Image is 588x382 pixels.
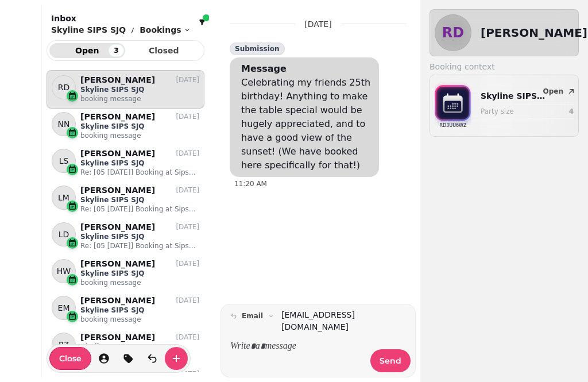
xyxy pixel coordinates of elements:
[80,306,199,315] p: Skyline SIPS SJQ
[59,47,116,55] span: Open
[80,75,155,85] p: [PERSON_NAME]
[176,112,199,121] p: [DATE]
[234,179,379,188] div: 11:20 AM
[51,13,191,24] h2: Inbox
[57,265,71,277] span: HW
[435,80,471,129] img: bookings-icon
[80,333,155,342] p: [PERSON_NAME]
[80,269,199,278] p: Skyline SIPS SJQ
[80,85,199,94] p: Skyline SIPS SJQ
[195,16,209,29] button: filter
[136,47,193,55] span: Closed
[140,24,190,36] button: Bookings
[80,222,155,232] p: [PERSON_NAME]
[481,25,587,41] h2: [PERSON_NAME]
[230,43,285,55] div: Submission
[241,76,372,172] div: Celebrating my friends 25th birthday! Anything to make the table special would be hugely apprecia...
[539,84,581,98] button: Open
[80,296,155,306] p: [PERSON_NAME]
[165,347,188,370] button: create-convo
[569,107,574,116] p: 4
[117,347,140,370] button: tag-thread
[80,122,199,131] p: Skyline SIPS SJQ
[49,43,125,58] button: Open3
[141,347,164,370] button: is-read
[126,43,202,58] button: Closed
[80,168,199,177] p: Re: [05 [DATE]] Booking at Sips Events for 3 people
[435,80,574,132] div: bookings-iconRD3UU6WZSkyline SIPS SJQParty size4Open
[442,26,464,40] span: RD
[80,259,155,269] p: [PERSON_NAME]
[543,88,563,95] span: Open
[481,90,546,102] p: Skyline SIPS SJQ
[80,186,155,195] p: [PERSON_NAME]
[80,342,199,352] p: Skyline SIPS SJQ
[47,70,204,372] div: grid
[176,259,199,268] p: [DATE]
[80,159,199,168] p: Skyline SIPS SJQ
[58,82,70,93] span: RD
[226,309,279,323] button: email
[176,222,199,231] p: [DATE]
[59,339,69,350] span: PZ
[58,302,70,314] span: EM
[80,278,199,287] p: booking message
[370,349,411,372] button: Send
[58,118,70,130] span: NN
[176,333,199,342] p: [DATE]
[80,204,199,214] p: Re: [05 [DATE]] Booking at Sips Events for 3 people
[59,229,69,240] span: LD
[80,241,199,250] p: Re: [05 [DATE]] Booking at Sips Events for 3 people
[51,24,191,36] nav: breadcrumb
[281,309,411,333] a: [EMAIL_ADDRESS][DOMAIN_NAME]
[80,232,199,241] p: Skyline SIPS SJQ
[241,62,287,76] div: Message
[59,155,69,167] span: LS
[80,195,199,204] p: Skyline SIPS SJQ
[176,296,199,305] p: [DATE]
[80,315,199,324] p: booking message
[49,347,91,370] button: Close
[58,192,69,203] span: LM
[80,112,155,122] p: [PERSON_NAME]
[59,354,82,362] span: Close
[176,75,199,84] p: [DATE]
[440,120,467,132] p: RD3UU6WZ
[380,357,401,365] span: Send
[80,149,155,159] p: [PERSON_NAME]
[80,94,199,103] p: booking message
[481,107,546,116] p: Party size
[80,131,199,140] p: booking message
[51,24,126,36] p: Skyline SIPS SJQ
[109,44,123,57] div: 3
[430,61,579,72] label: Booking context
[176,149,199,158] p: [DATE]
[176,186,199,195] p: [DATE]
[304,18,331,30] p: [DATE]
